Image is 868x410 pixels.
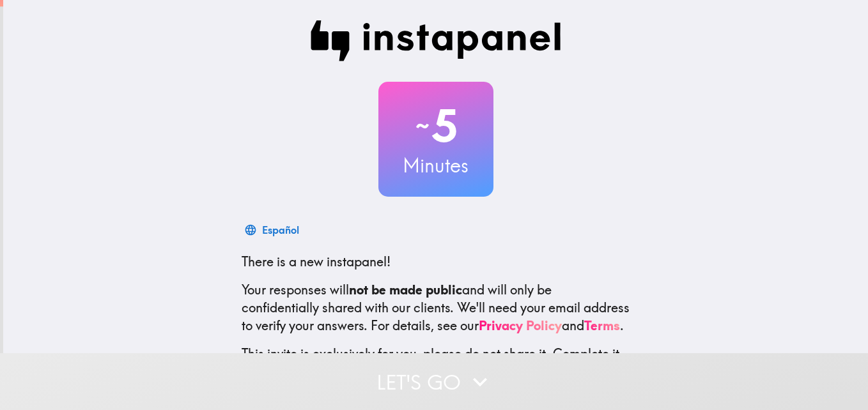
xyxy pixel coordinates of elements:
[378,152,493,179] h3: Minutes
[262,221,299,239] div: Español
[311,20,561,61] img: Instapanel
[242,281,630,335] p: Your responses will and will only be confidentially shared with our clients. We'll need your emai...
[242,254,391,270] span: There is a new instapanel!
[349,282,462,298] b: not be made public
[414,107,431,145] span: ~
[378,100,493,152] h2: 5
[242,345,630,381] p: This invite is exclusively for you, please do not share it. Complete it soon because spots are li...
[479,317,562,333] a: Privacy Policy
[242,217,304,243] button: Español
[584,317,620,333] a: Terms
